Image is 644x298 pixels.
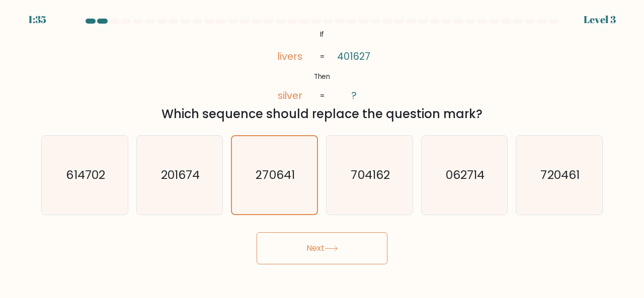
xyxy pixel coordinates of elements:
[278,49,302,63] tspan: livers
[541,166,580,183] text: 720461
[319,52,324,61] tspan: =
[313,72,330,81] tspan: Then
[338,49,371,63] tspan: 401627
[278,88,302,103] tspan: silver
[319,30,324,39] tspan: If
[351,88,357,103] tspan: ?
[351,166,389,183] text: 704162
[66,166,105,183] text: 614702
[256,167,295,183] text: 270641
[319,91,324,101] tspan: =
[446,166,485,183] text: 062714
[28,12,46,27] div: 1:35
[161,166,200,183] text: 201674
[47,105,597,123] div: Which sequence should replace the question mark?
[257,232,387,264] button: Next
[584,12,616,27] div: Level 3
[261,28,383,104] svg: @import url('[URL][DOMAIN_NAME]);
